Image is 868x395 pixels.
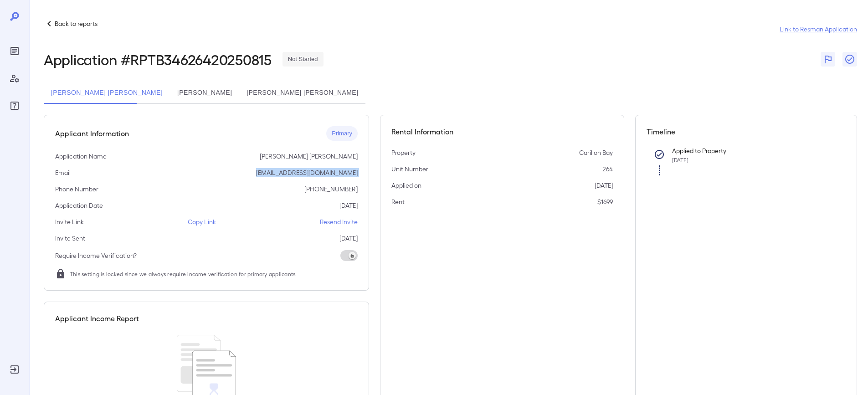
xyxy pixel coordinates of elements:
p: Unit Number [391,164,428,174]
p: Invite Link [55,217,84,226]
a: Link to Resman Application [780,25,857,34]
p: Resend Invite [320,217,358,226]
div: Log Out [7,362,22,377]
p: [DATE] [339,201,358,210]
p: Invite Sent [55,234,85,243]
div: Reports [7,44,22,58]
p: Require Income Verification? [55,251,137,260]
p: Copy Link [188,217,216,226]
h5: Applicant Information [55,128,129,139]
h2: Application # RPTB34626420250815 [44,51,272,67]
button: Flag Report [821,52,835,67]
span: Primary [326,129,358,138]
h5: Rental Information [391,126,613,137]
p: $1699 [597,197,613,206]
p: Applied to Property [672,146,832,155]
span: This setting is locked since we always require income verification for primary applicants. [70,269,297,278]
p: [PERSON_NAME] [PERSON_NAME] [260,152,358,161]
h5: Timeline [647,126,846,137]
p: [DATE] [595,181,613,190]
span: Not Started [282,55,324,64]
p: 264 [602,164,613,174]
p: [DATE] [339,234,358,243]
p: Carillon Bay [579,148,613,157]
p: Phone Number [55,185,98,194]
p: Property [391,148,416,157]
p: Back to reports [55,19,98,28]
p: Rent [391,197,405,206]
p: Email [55,168,71,177]
h5: Applicant Income Report [55,313,139,324]
div: Manage Users [7,71,22,86]
button: [PERSON_NAME] [PERSON_NAME] [44,82,170,104]
p: [PHONE_NUMBER] [304,185,358,194]
p: Application Date [55,201,103,210]
span: [DATE] [672,157,688,163]
p: [EMAIL_ADDRESS][DOMAIN_NAME] [256,168,358,177]
p: Application Name [55,152,107,161]
button: [PERSON_NAME] [170,82,239,104]
p: Applied on [391,181,421,190]
button: Close Report [842,52,857,67]
div: FAQ [7,98,22,113]
button: [PERSON_NAME] [PERSON_NAME] [239,82,365,104]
